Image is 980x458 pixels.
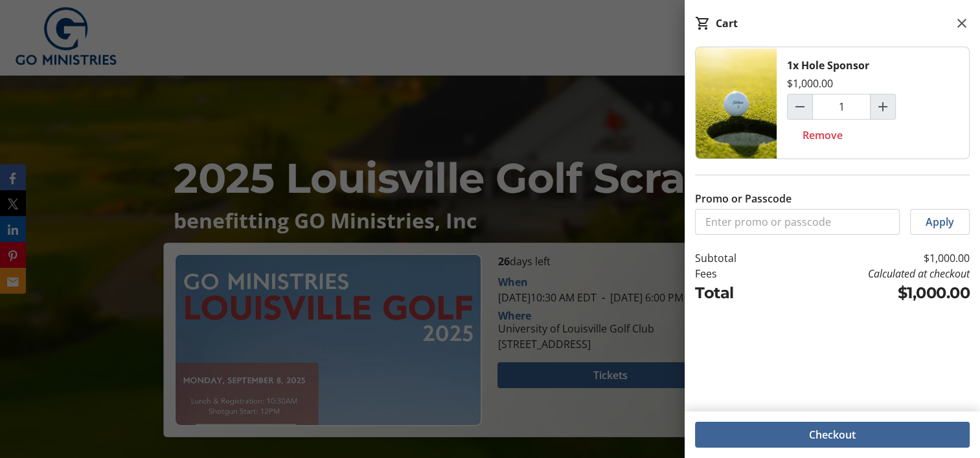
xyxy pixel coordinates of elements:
div: $1,000.00 [787,76,833,91]
td: Subtotal [695,250,775,266]
img: Hole Sponsor [696,47,777,158]
td: $1,000.00 [775,250,970,266]
span: Checkout [809,427,856,442]
button: Increment by one [871,94,895,119]
span: Apply [926,214,954,230]
input: Enter promo or passcode [695,209,900,235]
td: $1,000.00 [775,281,970,305]
td: Fees [695,266,775,281]
div: Cart [716,16,738,31]
td: Total [695,281,775,305]
label: Promo or Passcode [695,191,792,206]
input: Hole Sponsor Quantity [812,94,871,120]
button: Decrement by one [788,94,812,119]
td: Calculated at checkout [775,266,970,281]
span: Remove [803,127,843,143]
button: Remove [787,122,858,148]
button: Checkout [695,422,970,448]
div: 1x Hole Sponsor [787,58,869,73]
button: Apply [910,209,970,235]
